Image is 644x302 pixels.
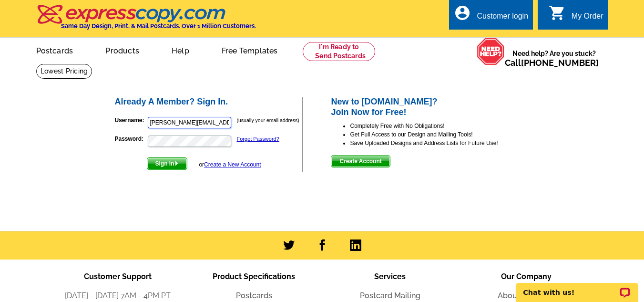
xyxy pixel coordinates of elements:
img: button-next-arrow-white.png [174,161,179,166]
span: Sign In [147,158,187,169]
a: Create a New Account [204,161,261,168]
span: Customer Support [84,272,152,281]
a: [PHONE_NUMBER] [521,58,599,68]
li: Completely Free with No Obligations! [350,122,531,130]
span: Our Company [501,272,552,281]
iframe: LiveChat chat widget [510,272,644,302]
span: Services [374,272,406,281]
h2: Already A Member? Sign In. [115,97,302,107]
a: Postcards [21,39,89,61]
div: My Order [572,12,603,25]
img: help [477,38,505,65]
a: Products [90,39,154,61]
a: account_circle Customer login [454,10,528,22]
li: Save Uploaded Designs and Address Lists for Future Use! [350,139,531,147]
a: Postcard Mailing [360,291,420,300]
a: Forgot Password? [237,136,279,142]
div: Customer login [477,12,528,25]
h2: New to [DOMAIN_NAME]? Join Now for Free! [331,97,531,117]
a: Postcards [236,291,272,300]
a: About the Team [498,291,555,300]
li: [DATE] - [DATE] 7AM - 4PM PT [50,290,186,302]
li: Get Full Access to our Design and Mailing Tools! [350,130,531,139]
a: shopping_cart My Order [549,10,603,22]
span: Create Account [331,156,389,167]
div: or [199,160,261,169]
label: Username: [115,116,147,125]
i: account_circle [454,4,471,21]
a: Free Templates [206,39,293,61]
label: Password: [115,135,147,143]
span: Need help? Are you stuck? [505,49,603,68]
span: Product Specifications [213,272,295,281]
h4: Same Day Design, Print, & Mail Postcards. Over 1 Million Customers. [61,22,256,30]
a: Same Day Design, Print, & Mail Postcards. Over 1 Million Customers. [36,11,256,30]
span: Call [505,58,599,68]
button: Sign In [147,157,187,170]
button: Create Account [331,155,390,167]
small: (usually your email address) [237,117,299,123]
i: shopping_cart [549,4,566,21]
a: Help [156,39,204,61]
